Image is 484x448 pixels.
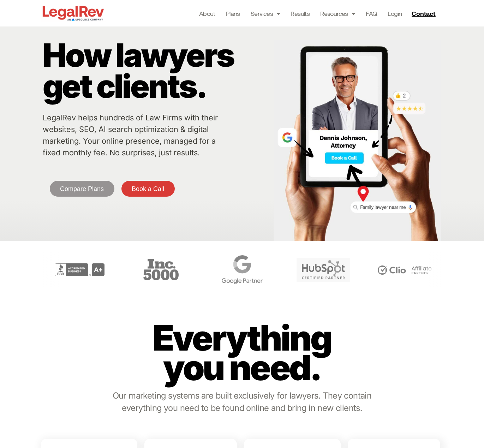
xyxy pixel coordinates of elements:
span: Book a Call [132,186,164,192]
a: Plans [226,8,240,18]
a: Results [291,8,310,18]
p: Everything you need. [139,323,345,382]
span: Contact [412,10,435,17]
a: Contact [409,8,440,19]
span: Compare Plans [60,186,104,192]
nav: Menu [199,8,402,18]
a: About [199,8,215,18]
div: 4 / 6 [203,252,281,288]
a: Book a Call [121,181,175,197]
a: Compare Plans [50,181,114,197]
div: Carousel [41,252,443,288]
p: Our marketing systems are built exclusively for lawyers. They contain everything you need to be f... [109,389,375,414]
a: LegalRev helps hundreds of Law Firms with their websites, SEO, AI search optimization & digital m... [43,113,218,157]
p: How lawyers get clients. [43,40,270,102]
a: Login [388,8,402,18]
div: 2 / 6 [41,252,119,288]
a: FAQ [366,8,377,18]
div: 3 / 6 [122,252,200,288]
a: Services [251,8,280,18]
a: Resources [320,8,355,18]
div: 5 / 6 [285,252,362,288]
div: 6 / 6 [366,252,443,288]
